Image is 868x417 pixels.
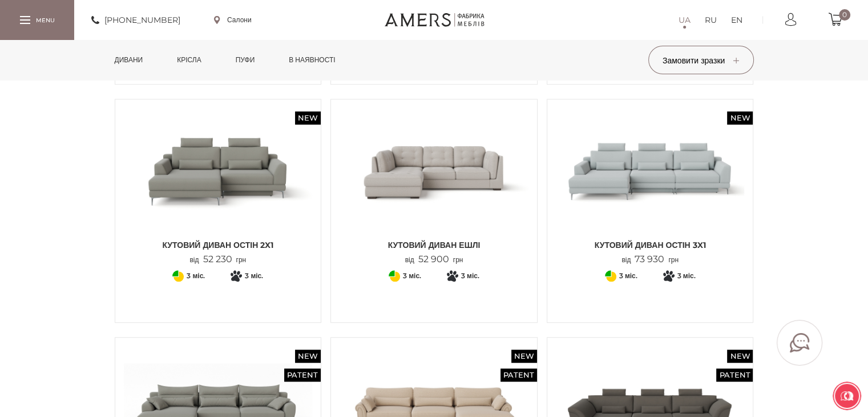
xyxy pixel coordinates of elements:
span: New [295,350,321,363]
a: Дивани [106,40,152,80]
span: 3 міс. [461,269,479,283]
a: New Кутовий диван ОСТІН 2x1 Кутовий диван ОСТІН 2x1 Кутовий диван ОСТІН 2x1 від52 230грн [124,108,313,265]
span: New [295,111,321,125]
span: 3 міс. [245,269,263,283]
span: New [727,350,753,363]
span: 3 міс. [187,269,205,283]
span: Patent [716,368,753,382]
span: New [511,350,537,363]
span: Кутовий диван ОСТІН 3x1 [556,239,745,251]
a: EN [731,13,742,27]
span: 3 міс. [677,269,696,283]
span: 3 міс. [403,269,421,283]
a: [PHONE_NUMBER] [91,13,180,27]
span: 0 [839,9,850,21]
span: Patent [500,368,537,382]
span: Замовити зразки [663,55,739,66]
button: Замовити зразки [648,46,754,74]
p: від грн [189,254,246,265]
a: Пуфи [227,40,264,80]
p: від грн [405,254,463,265]
a: New Кутовий диван ОСТІН 3x1 Кутовий диван ОСТІН 3x1 Кутовий диван ОСТІН 3x1 від73 930грн [556,108,745,265]
span: Кутовий диван ОСТІН 2x1 [124,239,313,251]
a: UA [679,13,691,27]
span: 52 230 [199,254,236,264]
a: Крісла [168,40,209,80]
span: New [727,111,753,125]
span: Patent [284,368,321,382]
span: 73 930 [631,254,668,264]
span: 52 900 [414,254,453,264]
span: 3 міс. [619,269,637,283]
a: Кутовий диван ЕШЛІ Кутовий диван ЕШЛІ Кутовий диван ЕШЛІ від52 900грн [340,108,528,265]
a: Салони [214,15,252,25]
span: Кутовий диван ЕШЛІ [340,239,528,251]
a: RU [705,13,717,27]
p: від грн [621,254,679,265]
a: в наявності [280,40,344,80]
